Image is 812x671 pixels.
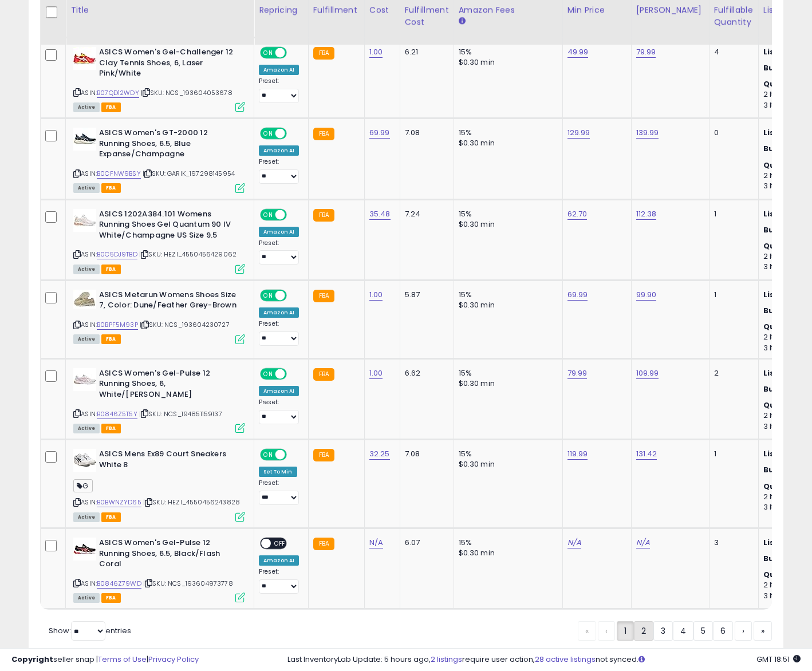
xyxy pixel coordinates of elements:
[369,289,383,301] a: 1.00
[459,57,554,68] div: $0.30 min
[459,378,554,389] div: $0.30 min
[99,47,238,82] b: ASICS Women's Gel-Challenger 12 Clay Tennis Shoes, 6, Laser Pink/White
[97,169,141,179] a: B0CFNW9BSY
[11,654,53,665] strong: Copyright
[313,368,334,381] small: FBA
[259,239,299,265] div: Preset:
[148,654,199,665] a: Privacy Policy
[73,424,100,433] span: All listings currently available for purchase on Amazon
[259,4,303,16] div: Repricing
[99,209,238,244] b: ASICS 1202A384.101 Womens Running Shoes Gel Quantum 90 IV White/Champagne US Size 9.5
[714,47,750,57] div: 4
[49,625,131,636] span: Show: entries
[636,208,657,220] a: 112.38
[97,409,137,419] a: B0846Z5T5Y
[636,537,650,548] a: N/A
[459,300,554,310] div: $0.30 min
[567,448,588,460] a: 119.99
[313,4,360,16] div: Fulfillment
[101,265,121,274] span: FBA
[459,538,554,548] div: 15%
[636,289,657,301] a: 99.90
[714,4,754,28] div: Fulfillable Quantity
[459,138,554,148] div: $0.30 min
[73,290,96,309] img: 41KFXl0yLyL._SL40_.jpg
[636,4,704,16] div: [PERSON_NAME]
[259,227,299,237] div: Amazon AI
[73,47,96,70] img: 41kVQWJrJmL._SL40_.jpg
[73,538,245,601] div: ASIN:
[73,449,96,472] img: 411VS2OA5WL._SL40_.jpg
[567,537,581,548] a: N/A
[617,621,634,641] a: 1
[139,250,236,259] span: | SKU: HEZI_4550456429062
[636,46,656,58] a: 79.99
[369,46,383,58] a: 1.00
[567,4,626,16] div: Min Price
[143,169,235,178] span: | SKU: GARIK_197298145954
[653,621,673,641] a: 3
[287,654,801,665] div: Last InventoryLab Update: 5 hours ago, require user action, not synced.
[713,621,733,641] a: 6
[73,265,100,274] span: All listings currently available for purchase on Amazon
[73,512,100,522] span: All listings currently available for purchase on Amazon
[259,65,299,75] div: Amazon AI
[405,128,445,138] div: 7.08
[259,307,299,318] div: Amazon AI
[405,4,449,28] div: Fulfillment Cost
[636,368,659,379] a: 109.99
[285,369,303,378] span: OFF
[636,448,657,460] a: 131.42
[369,127,390,139] a: 69.99
[285,48,303,58] span: OFF
[459,16,466,26] small: Amazon Fees.
[693,621,713,641] a: 5
[101,183,121,193] span: FBA
[73,290,245,343] div: ASIN:
[285,129,303,139] span: OFF
[261,450,275,460] span: ON
[259,398,299,424] div: Preset:
[140,320,230,329] span: | SKU: NCS_193604230727
[101,102,121,112] span: FBA
[73,183,100,193] span: All listings currently available for purchase on Amazon
[73,368,96,391] img: 31a8zmCOgcL._SL40_.jpg
[714,290,750,300] div: 1
[567,368,588,379] a: 79.99
[261,291,275,301] span: ON
[143,498,240,507] span: | SKU: HEZI_4550456243828
[259,467,297,477] div: Set To Min
[73,102,100,112] span: All listings currently available for purchase on Amazon
[97,250,137,259] a: B0C5DJ9TBD
[97,320,138,330] a: B0BPF5M93P
[261,129,275,139] span: ON
[459,219,554,230] div: $0.30 min
[567,289,588,301] a: 69.99
[99,538,238,573] b: ASICS Women's Gel-Pulse 12 Running Shoes, 6.5, Black/Flash Coral
[101,593,121,603] span: FBA
[369,368,383,379] a: 1.00
[714,538,750,548] div: 3
[73,368,245,432] div: ASIN:
[101,334,121,344] span: FBA
[459,128,554,138] div: 15%
[431,654,462,665] a: 2 listings
[73,538,96,561] img: 41pCRpAmJTL._SL40_.jpg
[459,290,554,300] div: 15%
[99,290,238,314] b: ASICS Metarun Womens Shoes Size 7, Color: Dune/Feather Grey-Brown
[535,654,596,665] a: 28 active listings
[73,593,100,603] span: All listings currently available for purchase on Amazon
[73,479,93,492] span: G
[73,47,245,110] div: ASIN:
[567,208,588,220] a: 62.70
[259,77,299,103] div: Preset:
[259,145,299,156] div: Amazon AI
[261,48,275,58] span: ON
[756,654,801,665] span: 2025-08-14 18:51 GMT
[761,625,764,637] span: »
[405,368,445,378] div: 6.62
[73,334,100,344] span: All listings currently available for purchase on Amazon
[259,479,299,505] div: Preset:
[405,47,445,57] div: 6.21
[285,450,303,460] span: OFF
